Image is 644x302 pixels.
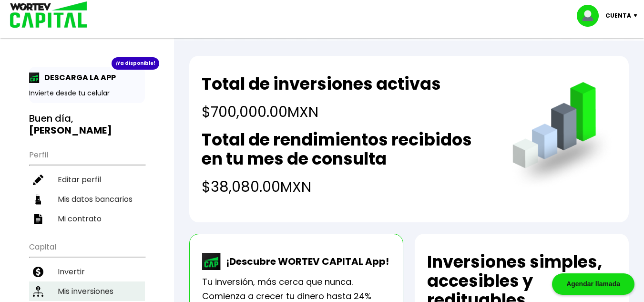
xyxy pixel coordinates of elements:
img: invertir-icon.b3b967d7.svg [33,267,43,277]
h3: Buen día, [29,113,145,136]
h2: Total de inversiones activas [202,74,441,94]
img: grafica.516fef24.png [508,82,616,190]
ul: Perfil [29,144,145,229]
img: contrato-icon.f2db500c.svg [33,214,43,224]
div: Agendar llamada [552,273,634,295]
h4: $700,000.00 MXN [202,101,441,123]
h4: $38,080.00 MXN [202,176,493,198]
a: Mi contrato [29,209,145,229]
img: editar-icon.952d3147.svg [33,175,43,185]
img: app-icon [29,73,40,83]
p: ¡Descubre WORTEV CAPITAL App! [221,254,389,269]
a: Invertir [29,262,145,281]
a: Editar perfil [29,170,145,189]
p: Invierte desde tu celular [29,88,145,98]
p: DESCARGA LA APP [40,72,116,83]
div: ¡Ya disponible! [112,57,159,70]
p: Cuenta [605,9,631,23]
img: inversiones-icon.6695dc30.svg [33,286,43,297]
a: Mis inversiones [29,281,145,301]
img: profile-image [577,5,605,27]
img: wortev-capital-app-icon [202,253,221,270]
h2: Total de rendimientos recibidos en tu mes de consulta [202,130,493,168]
img: datos-icon.10cf9172.svg [33,194,43,205]
img: icon-down [631,14,644,17]
a: Mis datos bancarios [29,189,145,209]
b: [PERSON_NAME] [29,124,112,137]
